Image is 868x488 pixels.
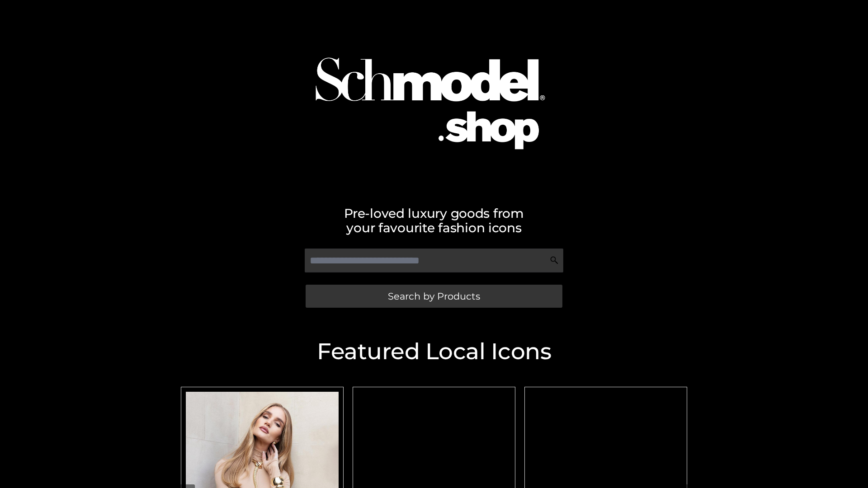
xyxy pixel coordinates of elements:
img: Search Icon [550,256,559,265]
span: Search by Products [388,291,480,301]
h2: Featured Local Icons​ [176,340,692,363]
a: Search by Products [306,285,562,308]
h2: Pre-loved luxury goods from your favourite fashion icons [176,206,692,235]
